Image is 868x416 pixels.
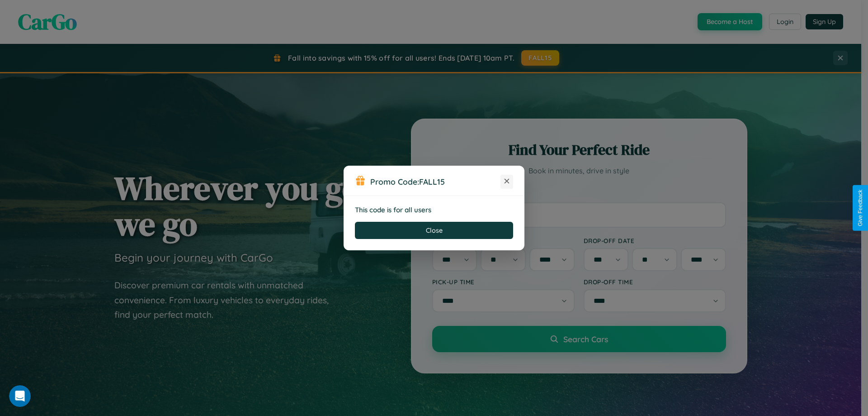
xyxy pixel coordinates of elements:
h3: Promo Code: [370,177,500,186]
strong: This code is for all users [355,206,431,214]
div: Give Feedback [857,190,863,226]
b: FALL15 [419,177,445,186]
iframe: Intercom live chat [9,385,31,407]
button: Close [355,222,513,239]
